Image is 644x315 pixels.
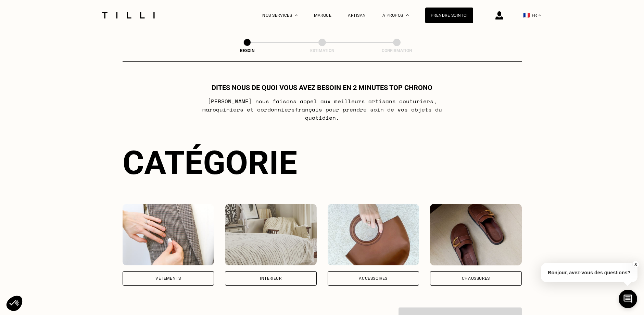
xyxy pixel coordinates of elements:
[314,13,331,18] a: Marque
[186,97,458,122] p: [PERSON_NAME] nous faisons appel aux meilleurs artisans couturiers , maroquiniers et cordonniers ...
[288,48,356,53] div: Estimation
[462,276,490,280] div: Chaussures
[425,8,473,23] a: Prendre soin ici
[213,48,281,53] div: Besoin
[406,14,409,16] img: Menu déroulant à propos
[359,276,388,280] div: Accessoires
[495,11,503,19] img: icône connexion
[260,276,281,280] div: Intérieur
[348,13,366,18] a: Artisan
[430,204,522,265] img: Chaussures
[225,204,317,265] img: Intérieur
[363,48,431,53] div: Confirmation
[523,12,530,18] span: 🇫🇷
[123,144,522,182] div: Catégorie
[328,204,419,265] img: Accessoires
[155,276,181,280] div: Vêtements
[212,83,432,92] h1: Dites nous de quoi vous avez besoin en 2 minutes top chrono
[123,204,214,265] img: Vêtements
[295,14,298,16] img: Menu déroulant
[632,261,639,268] button: X
[539,14,541,16] img: menu déroulant
[541,263,637,282] p: Bonjour, avez-vous des questions?
[100,12,157,18] img: Logo du service de couturière Tilli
